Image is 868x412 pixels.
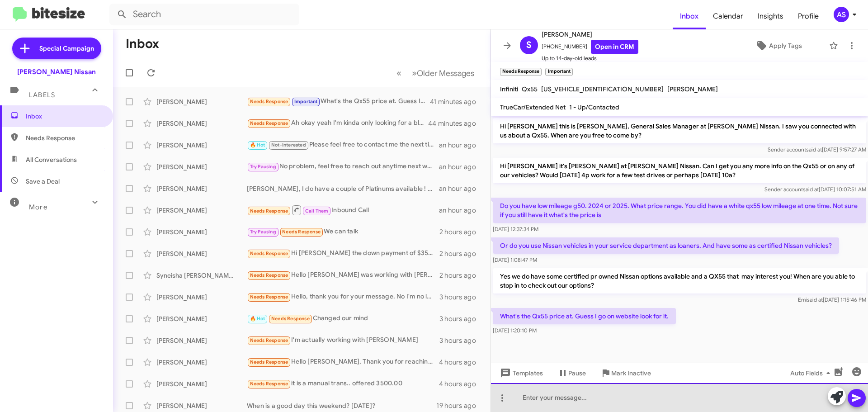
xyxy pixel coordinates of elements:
span: Sender account [DATE] 10:07:51 AM [764,186,866,193]
div: Hello, thank you for your message. No I'm no longer interested in this Center. I think at this ti... [247,292,439,302]
span: Not-Interested [271,142,306,148]
span: « [396,67,401,79]
span: Needs Response [271,316,310,322]
button: Templates [491,365,550,381]
div: I'm actually working with [PERSON_NAME] [247,335,439,346]
div: [PERSON_NAME] [156,358,247,367]
span: More [29,203,47,211]
span: Inbox [26,112,103,121]
div: an hour ago [439,206,483,215]
span: Labels [29,91,55,99]
span: [PERSON_NAME] [542,29,638,40]
span: Emi [DATE] 1:15:46 PM [798,296,866,303]
div: 2 hours ago [439,227,483,237]
span: [US_VEHICLE_IDENTIFICATION_NUMBER] [541,85,664,93]
div: No problem, feel free to reach out anytime next week. If you're considering selling your car, we ... [247,161,439,172]
input: Search [109,4,299,25]
p: Do you have low mileage g50. 2024 or 2025. What price range. You did have a white qx55 low mileag... [493,198,866,223]
div: Please feel free to contact me the next time you're able to make it by [247,140,439,150]
span: Apply Tags [769,38,802,54]
span: Save a Deal [26,177,60,186]
div: [PERSON_NAME], I do have a couple of Platinums available ! What time can we give you a call to se... [247,184,439,193]
span: [DATE] 1:08:47 PM [493,256,537,263]
span: TrueCar/Extended Net [500,103,566,111]
span: [DATE] 12:37:34 PM [493,226,538,232]
div: [PERSON_NAME] [156,336,247,345]
span: Needs Response [250,381,288,387]
div: Ah okay yeah I'm kinda only looking for a black manual [247,118,429,128]
button: Pause [550,365,593,381]
span: Older Messages [417,68,474,78]
div: 3 hours ago [439,314,483,323]
div: Inbound Call [247,204,439,216]
span: Important [294,99,318,104]
small: Needs Response [500,68,542,76]
span: said at [803,186,819,193]
span: [DATE] 1:20:10 PM [493,327,537,334]
p: Hi [PERSON_NAME] it's [PERSON_NAME] at [PERSON_NAME] Nissan. Can I get you any more info on the Q... [493,158,866,183]
span: 🔥 Hot [250,142,265,148]
a: Special Campaign [12,38,101,59]
div: an hour ago [439,141,483,150]
div: [PERSON_NAME] [156,97,247,106]
span: 🔥 Hot [250,316,265,322]
span: Needs Response [250,120,288,126]
div: 3 hours ago [439,336,483,345]
div: [PERSON_NAME] [156,184,247,193]
div: [PERSON_NAME] [156,379,247,388]
span: Infiniti [500,85,518,93]
button: Previous [391,64,407,82]
h1: Inbox [126,37,159,51]
button: Next [406,64,480,82]
span: Needs Response [250,294,288,300]
span: said at [807,296,823,303]
div: We can talk [247,227,439,237]
span: Call Them [305,208,329,214]
span: Needs Response [282,229,321,235]
small: Important [545,68,572,76]
span: Pause [568,365,586,381]
div: 41 minutes ago [430,97,483,106]
div: 19 hours ago [436,401,483,410]
p: Or do you use Nissan vehicles in your service department as loaners. And have some as certified N... [493,237,839,254]
span: Needs Response [26,133,103,142]
div: an hour ago [439,184,483,193]
span: All Conversations [26,155,77,164]
div: Syneisha [PERSON_NAME] [156,271,247,280]
button: AS [826,7,858,22]
div: [PERSON_NAME] [156,206,247,215]
div: When is a good day this weekend? [DATE]? [247,401,436,410]
button: Mark Inactive [593,365,658,381]
div: it is a manual trans.. offered 3500.00 [247,379,439,389]
span: Try Pausing [250,164,276,170]
div: 44 minutes ago [429,119,483,128]
div: 3 hours ago [439,293,483,302]
span: said at [806,146,822,153]
div: [PERSON_NAME] [156,249,247,258]
div: What's the Qx55 price at. Guess I go on website look for it. [247,96,430,107]
span: » [412,67,417,79]
a: Inbox [673,3,706,29]
div: [PERSON_NAME] [156,162,247,171]
div: an hour ago [439,162,483,171]
div: 4 hours ago [439,358,483,367]
div: [PERSON_NAME] [156,141,247,150]
div: 2 hours ago [439,249,483,258]
span: Sender account [DATE] 9:57:27 AM [768,146,866,153]
span: Qx55 [522,85,538,93]
a: Calendar [706,3,750,29]
div: Hello [PERSON_NAME], Thank you for reaching out. I really appreciate the customer service from [P... [247,357,439,367]
p: What's the Qx55 price at. Guess I go on website look for it. [493,308,676,324]
span: Up to 14-day-old leads [542,54,638,63]
span: S [526,38,532,52]
span: Needs Response [250,251,288,256]
div: 2 hours ago [439,271,483,280]
button: Auto Fields [783,365,841,381]
div: Changed our mind [247,313,439,324]
a: Profile [791,3,826,29]
a: Insights [750,3,791,29]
